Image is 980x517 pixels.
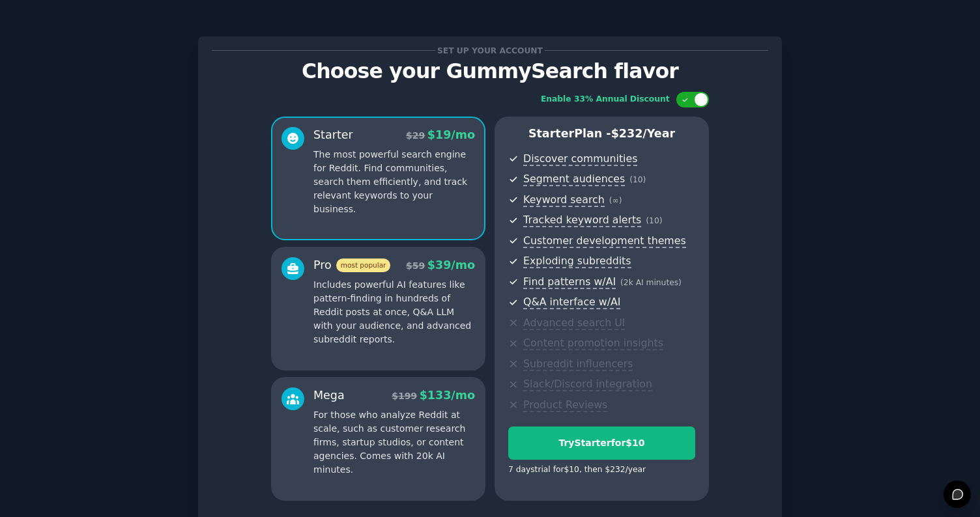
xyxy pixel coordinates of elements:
[629,175,646,184] span: ( 10 )
[611,127,675,140] span: $ 232 /year
[427,128,475,141] span: $ 19 /mo
[609,196,622,205] span: ( ∞ )
[427,258,475,272] span: $ 39 /mo
[523,214,641,227] span: Tracked keyword alerts
[508,426,695,460] button: TryStarterfor$10
[313,127,353,143] div: Starter
[523,234,686,248] span: Customer development themes
[313,408,475,477] p: For those who analyze Reddit at scale, such as customer research firms, startup studios, or conte...
[313,278,475,346] p: Includes powerful AI features like pattern-finding in hundreds of Reddit posts at once, Q&A LLM w...
[620,278,682,287] span: ( 2k AI minutes )
[523,193,605,207] span: Keyword search
[392,391,417,401] span: $ 199
[523,173,625,186] span: Segment audiences
[508,126,695,142] p: Starter Plan -
[523,152,637,166] span: Discover communities
[313,387,345,404] div: Mega
[523,296,620,309] span: Q&A interface w/AI
[313,148,475,216] p: The most powerful search engine for Reddit. Find communities, search them efficiently, and track ...
[646,216,662,225] span: ( 10 )
[420,389,475,402] span: $ 133 /mo
[523,316,625,330] span: Advanced search UI
[523,398,607,412] span: Product Reviews
[509,436,695,450] div: Try Starter for $10
[523,255,631,268] span: Exploding subreddits
[336,258,391,272] span: most popular
[508,464,646,476] div: 7 days trial for $10 , then $ 232 /year
[406,260,425,271] span: $ 59
[212,60,768,83] p: Choose your GummySearch flavor
[541,94,670,105] div: Enable 33% Annual Discount
[523,337,663,350] span: Content promotion insights
[406,130,425,141] span: $ 29
[523,275,616,289] span: Find patterns w/AI
[523,378,652,391] span: Slack/Discord integration
[435,44,545,57] span: Set up your account
[313,257,390,273] div: Pro
[523,357,633,371] span: Subreddit influencers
